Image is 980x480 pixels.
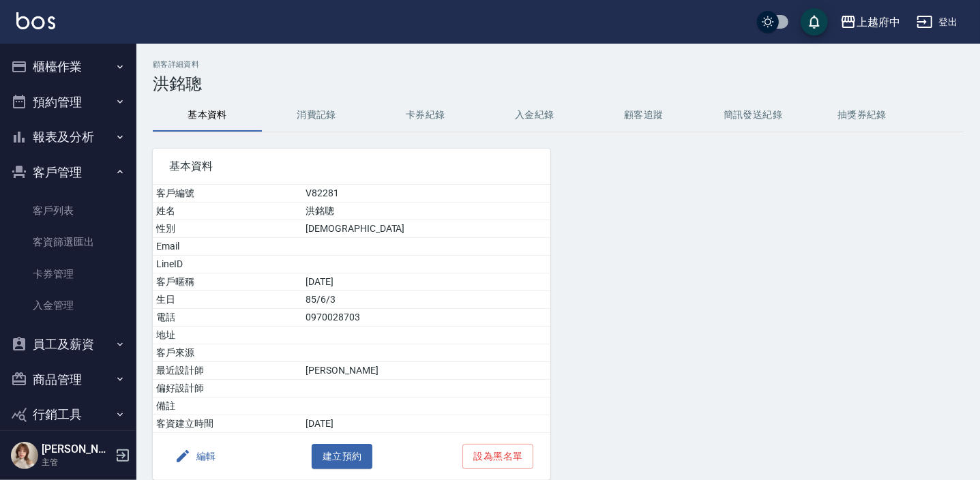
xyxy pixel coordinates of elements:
[5,290,131,321] a: 入金管理
[302,273,550,291] td: [DATE]
[302,185,550,202] td: V82281
[302,362,550,380] td: [PERSON_NAME]
[857,14,900,31] div: 上越府中
[153,273,302,291] td: 客戶暱稱
[698,99,807,132] button: 簡訊發送紀錄
[371,99,480,132] button: 卡券紀錄
[153,202,302,220] td: 姓名
[153,74,964,93] h3: 洪銘聰
[312,444,373,469] button: 建立預約
[153,238,302,256] td: Email
[835,8,906,36] button: 上越府中
[807,99,917,132] button: 抽獎券紀錄
[5,195,131,226] a: 客戶列表
[911,10,964,35] button: 登出
[589,99,698,132] button: 顧客追蹤
[5,362,131,397] button: 商品管理
[153,397,302,415] td: 備註
[153,362,302,380] td: 最近設計師
[169,160,534,173] span: 基本資料
[153,327,302,344] td: 地址
[11,442,38,469] img: Person
[5,327,131,362] button: 員工及薪資
[5,49,131,85] button: 櫃檯作業
[801,8,828,35] button: save
[262,99,371,132] button: 消費記錄
[153,220,302,238] td: 性別
[153,380,302,397] td: 偏好設計師
[42,456,111,468] p: 主管
[302,309,550,327] td: 0970028703
[5,155,131,190] button: 客戶管理
[16,12,55,29] img: Logo
[153,415,302,433] td: 客資建立時間
[302,202,550,220] td: 洪銘聰
[153,99,262,132] button: 基本資料
[480,99,589,132] button: 入金紀錄
[153,256,302,273] td: LineID
[169,444,222,469] button: 編輯
[302,415,550,433] td: [DATE]
[153,185,302,202] td: 客戶編號
[462,444,533,469] button: 設為黑名單
[5,85,131,120] button: 預約管理
[5,119,131,155] button: 報表及分析
[42,442,111,456] h5: [PERSON_NAME]
[302,291,550,309] td: 85/6/3
[153,309,302,327] td: 電話
[5,226,131,258] a: 客資篩選匯出
[302,220,550,238] td: [DEMOGRAPHIC_DATA]
[5,397,131,432] button: 行銷工具
[153,291,302,309] td: 生日
[153,60,964,69] h2: 顧客詳細資料
[5,258,131,290] a: 卡券管理
[153,344,302,362] td: 客戶來源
